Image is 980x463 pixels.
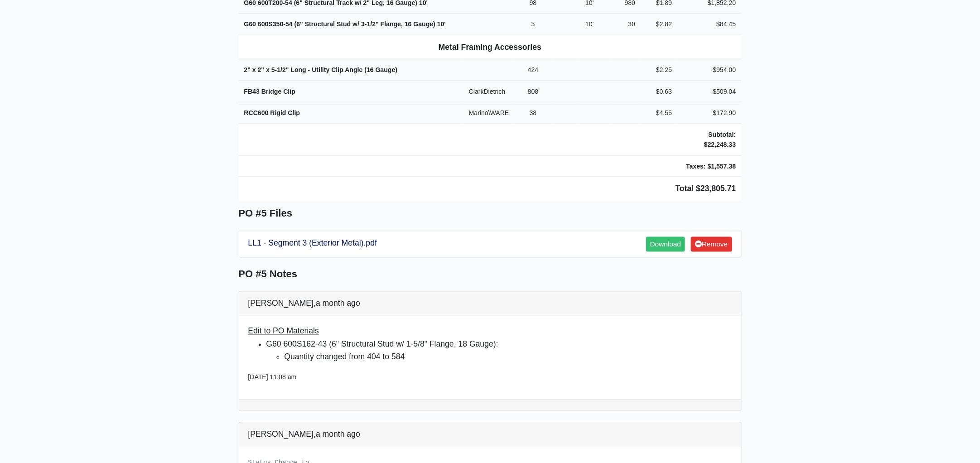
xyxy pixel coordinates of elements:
span: a month ago [316,430,360,439]
td: $84.45 [677,14,741,35]
td: $172.90 [677,102,741,124]
div: [PERSON_NAME], [239,292,741,316]
td: 30 [612,14,641,35]
td: $954.00 [677,59,741,81]
td: Subtotal: $22,248.33 [677,124,741,155]
strong: FB43 Bridge Clip [244,88,295,95]
td: 424 [515,59,551,81]
strong: 2" x 2" x 5-1/2" Long - Utility Clip Angle (16 Gauge) [244,66,398,73]
td: Marino\WARE [463,102,515,124]
span: a month ago [316,299,360,308]
h5: PO #5 Files [239,208,742,220]
span: 10' [437,20,446,28]
td: 38 [515,102,551,124]
td: $509.04 [677,81,741,102]
h5: PO #5 Notes [239,269,742,280]
td: Total $23,805.71 [239,177,742,201]
li: Quantity changed from 404 to 584 [285,351,732,363]
td: $4.55 [641,102,677,124]
strong: G60 600S350-54 (6" Structural Stud w/ 3-1/2" Flange, 16 Gauge) [244,20,446,28]
a: Remove [691,237,732,252]
td: Taxes: $1,557.38 [677,155,741,177]
a: LL1 - Segment 3 (Exterior Metal).pdf [248,239,377,248]
td: $2.25 [641,59,677,81]
small: [DATE] 11:08 am [248,374,297,381]
td: $0.63 [641,81,677,102]
b: Metal Framing Accessories [439,43,541,52]
span: 10' [585,20,594,28]
li: G60 600S162-43 (6" Structural Stud w/ 1-5/8" Flange, 18 Gauge): [266,338,732,363]
td: $2.82 [641,14,677,35]
strong: RCC600 Rigid Clip [244,109,300,116]
td: 808 [515,81,551,102]
a: Download [646,237,685,252]
td: ClarkDietrich [463,81,515,102]
td: 3 [515,14,551,35]
span: Edit to PO Materials [248,327,319,336]
div: [PERSON_NAME], [239,423,741,447]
